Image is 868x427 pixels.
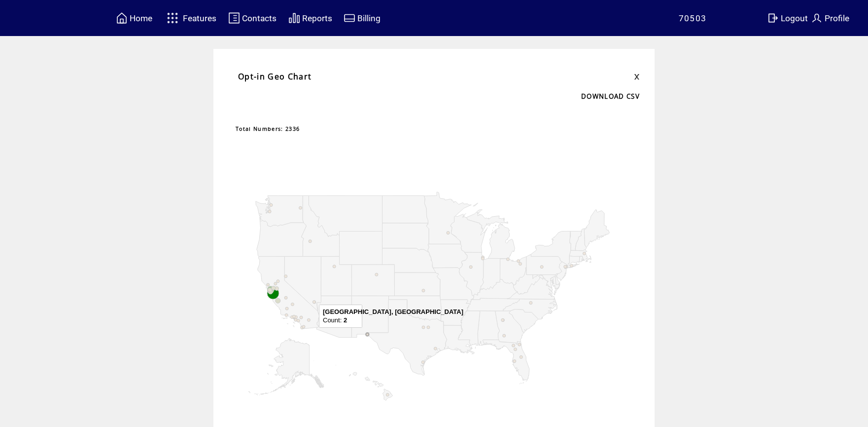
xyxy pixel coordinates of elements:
img: exit.svg [767,12,779,24]
span: Reports [302,13,332,23]
span: Features [183,13,216,23]
img: home.svg [116,12,128,24]
text: Count: [323,316,342,324]
span: Contacts [242,13,277,23]
a: Features [163,8,218,28]
img: features.svg [164,10,181,26]
a: Logout [765,10,809,26]
span: Billing [357,13,381,23]
span: Logout [781,13,808,23]
img: profile.svg [811,12,823,24]
img: creidtcard.svg [344,12,355,24]
span: Profile [825,13,849,23]
a: Contacts [227,10,278,26]
span: Opt-in Geo Chart [238,71,312,82]
a: Billing [342,10,382,26]
span: Total Numbers: 2336 [236,125,300,132]
a: DOWNLOAD CSV [581,92,640,101]
span: Home [130,13,152,23]
img: contacts.svg [228,12,240,24]
a: Reports [287,10,334,26]
text: [GEOGRAPHIC_DATA], [GEOGRAPHIC_DATA] [323,308,463,315]
img: chart.svg [288,12,300,24]
span: 70503 [679,13,707,23]
text: 2 [344,316,347,324]
a: Profile [809,10,851,26]
a: Home [114,10,154,26]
